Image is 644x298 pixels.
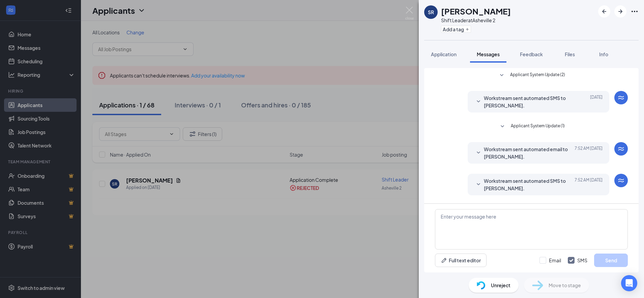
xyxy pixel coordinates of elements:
span: Feedback [520,51,543,57]
span: Workstream sent automated SMS to [PERSON_NAME]. [484,94,572,109]
span: Workstream sent automated SMS to [PERSON_NAME]. [484,177,572,192]
svg: SmallChevronDown [474,149,482,157]
svg: WorkstreamLogo [617,94,625,102]
svg: Ellipses [631,7,639,15]
span: Applicant System Update (1) [511,123,565,131]
span: Info [599,51,608,57]
button: SmallChevronDownApplicant System Update (2) [498,71,565,79]
span: [DATE] [590,94,603,109]
button: ArrowLeftNew [598,5,610,18]
svg: SmallChevronDown [474,180,482,189]
svg: Pen [441,257,447,264]
svg: SmallChevronDown [498,123,506,131]
div: SR [428,9,434,15]
div: Open Intercom Messenger [621,275,637,291]
div: Shift Leader at Asheville 2 [441,17,511,24]
svg: SmallChevronDown [474,98,482,106]
button: Send [594,254,628,267]
span: Unreject [491,282,510,289]
svg: WorkstreamLogo [617,176,625,185]
svg: Plus [465,27,469,31]
span: Move to stage [549,282,581,289]
svg: SmallChevronDown [498,71,506,79]
span: Applicant System Update (2) [510,71,565,79]
button: SmallChevronDownApplicant System Update (1) [498,123,565,131]
span: Workstream sent automated email to [PERSON_NAME]. [484,145,572,160]
span: [DATE] 7:52 AM [575,177,603,192]
svg: ArrowRight [616,7,624,15]
span: [DATE] 7:52 AM [575,145,603,160]
span: Messages [477,51,500,57]
svg: ArrowLeftNew [600,7,608,15]
button: Full text editorPen [435,254,487,267]
h1: [PERSON_NAME] [441,5,511,17]
svg: WorkstreamLogo [617,145,625,153]
button: PlusAdd a tag [441,26,471,33]
button: ArrowRight [614,5,626,18]
span: Application [431,51,457,57]
span: Files [565,51,575,57]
